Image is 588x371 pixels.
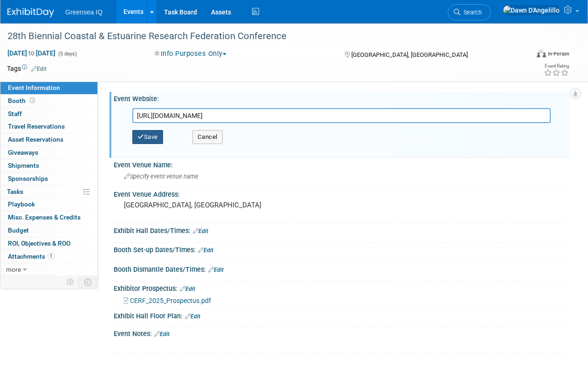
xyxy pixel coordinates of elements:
a: CERF_2025_Prospectus.pdf [123,297,211,304]
div: In-Person [547,50,569,57]
span: Playbook [8,200,35,208]
a: Edit [31,66,47,72]
div: Event Venue Address: [114,187,569,199]
span: Event Information [8,84,60,91]
span: [DATE] [DATE] [7,49,56,57]
div: Event Website: [114,92,569,103]
a: Booth [0,95,97,107]
img: Format-Inperson.png [537,50,546,57]
div: Booth Set-up Dates/Times: [114,243,569,255]
span: Travel Reservations [8,123,65,130]
a: Giveaways [0,146,97,159]
a: Shipments [0,159,97,172]
a: Edit [193,228,208,234]
a: Edit [154,331,170,337]
td: Toggle Event Tabs [79,276,98,288]
button: Cancel [192,130,223,144]
a: Asset Reservations [0,133,97,146]
a: Edit [180,286,195,292]
a: Misc. Expenses & Credits [0,211,97,224]
span: Asset Reservations [8,136,63,143]
div: Event Notes: [114,327,569,339]
div: Event Rating [544,64,569,69]
button: Save [132,130,163,144]
a: ROI, Objectives & ROO [0,237,97,250]
td: Personalize Event Tab Strip [62,276,79,288]
a: Tasks [0,185,97,198]
a: Edit [198,247,213,254]
span: Greensea IQ [65,8,103,16]
a: Attachments1 [0,250,97,263]
span: [GEOGRAPHIC_DATA], [GEOGRAPHIC_DATA] [351,51,468,58]
img: Dawn D'Angelillo [503,5,560,15]
a: Event Information [0,82,97,94]
span: Attachments [8,253,55,260]
a: Sponsorships [0,172,97,185]
span: Sponsorships [8,175,48,182]
span: Booth not reserved yet [28,97,37,104]
span: Giveaways [8,149,38,156]
span: Tasks [7,188,23,195]
div: Exhibit Hall Floor Plan: [114,309,569,321]
span: Booth [8,97,37,104]
span: Shipments [8,162,39,169]
div: Event Format [487,48,569,62]
span: Staff [8,110,22,117]
span: more [6,266,21,273]
span: Specify event venue name [124,173,198,180]
div: 28th Biennial Coastal & Estuarine Research Federation Conference [4,28,521,45]
a: Playbook [0,198,97,211]
span: Budget [8,227,29,234]
pre: [GEOGRAPHIC_DATA], [GEOGRAPHIC_DATA] [124,201,294,209]
input: Enter URL [132,108,551,123]
a: Budget [0,224,97,237]
div: Exhibit Hall Dates/Times: [114,224,569,236]
a: Search [448,4,491,21]
button: Info Purposes Only [151,49,230,59]
div: Exhibitor Prospectus: [114,282,569,294]
span: 1 [48,253,55,260]
a: Edit [185,313,200,320]
a: Travel Reservations [0,120,97,133]
span: ROI, Objectives & ROO [8,240,70,247]
span: CERF_2025_Prospectus.pdf [130,297,211,304]
span: Misc. Expenses & Credits [8,213,81,221]
a: more [0,263,97,276]
a: Staff [0,108,97,120]
span: to [27,49,36,57]
a: Edit [208,267,224,273]
td: Tags [7,64,47,73]
div: Booth Dismantle Dates/Times: [114,262,569,275]
img: ExhibitDay [7,8,54,17]
span: (5 days) [57,51,77,57]
div: Event Venue Name: [114,158,569,170]
span: Search [460,9,482,16]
